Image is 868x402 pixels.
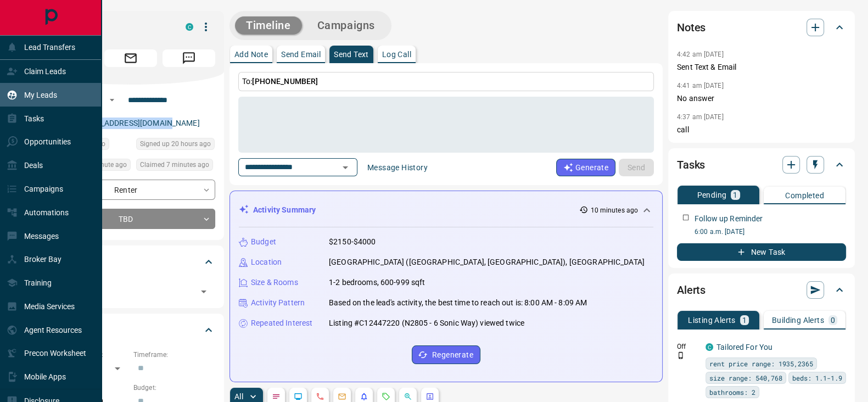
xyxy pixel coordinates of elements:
[251,256,282,268] p: Location
[677,152,846,178] div: Tasks
[238,72,654,91] p: To:
[46,18,169,36] h1: B G
[677,14,846,41] div: Notes
[361,159,434,176] button: Message History
[329,317,524,329] p: Listing #C12447220 (N2805 - 6 Sonic Way) viewed twice
[235,16,302,35] button: Timeline
[590,205,638,215] p: 10 minutes ago
[709,372,782,383] span: size range: 540,768
[716,343,772,351] a: Tailored For You
[46,249,215,275] div: Tags
[677,93,846,104] p: No answer
[338,392,346,401] svg: Emails
[136,138,215,153] div: Wed Oct 15 2025
[186,23,193,31] div: condos.ca
[695,227,846,237] p: 6:00 a.m. [DATE]
[709,358,813,369] span: rent price range: 1935,2365
[677,51,724,58] p: 4:42 am [DATE]
[677,19,705,36] h2: Notes
[412,345,480,364] button: Regenerate
[329,277,425,288] p: 1-2 bedrooms, 600-999 sqft
[831,316,835,324] p: 0
[792,372,842,383] span: beds: 1.1-1.9
[46,209,215,229] div: TBD
[251,297,305,309] p: Activity Pattern
[316,392,324,401] svg: Calls
[677,156,705,174] h2: Tasks
[104,49,157,67] span: Email
[709,387,755,398] span: bathrooms: 2
[294,392,303,401] svg: Lead Browsing Activity
[234,51,268,58] p: Add Note
[46,180,215,200] div: Renter
[677,342,699,351] p: Off
[695,213,763,225] p: Follow up Reminder
[196,284,211,299] button: Open
[140,138,211,149] span: Signed up 20 hours ago
[105,93,119,107] button: Open
[251,236,276,248] p: Budget
[329,236,376,248] p: $2150-$4000
[404,392,412,401] svg: Opportunities
[239,200,653,220] div: Activity Summary10 minutes ago
[163,49,215,67] span: Message
[46,317,215,343] div: Criteria
[425,392,434,401] svg: Agent Actions
[338,160,353,175] button: Open
[688,316,736,324] p: Listing Alerts
[705,343,713,351] div: condos.ca
[556,159,615,176] button: Generate
[697,191,726,199] p: Pending
[382,392,390,401] svg: Requests
[677,243,846,261] button: New Task
[382,51,411,58] p: Log Call
[251,277,298,288] p: Size & Rooms
[772,316,824,324] p: Building Alerts
[334,51,369,58] p: Send Text
[677,277,846,303] div: Alerts
[677,113,724,121] p: 4:37 am [DATE]
[252,77,318,86] span: [PHONE_NUMBER]
[677,82,724,90] p: 4:41 am [DATE]
[133,383,215,393] p: Budget:
[785,192,824,199] p: Completed
[140,159,209,170] span: Claimed 7 minutes ago
[677,62,846,73] p: Sent Text & Email
[677,281,705,299] h2: Alerts
[76,119,200,127] a: [EMAIL_ADDRESS][DOMAIN_NAME]
[677,124,846,136] p: call
[272,392,281,401] svg: Notes
[329,297,587,309] p: Based on the lead's activity, the best time to reach out is: 8:00 AM - 8:09 AM
[251,317,312,329] p: Repeated Interest
[329,256,645,268] p: [GEOGRAPHIC_DATA] ([GEOGRAPHIC_DATA], [GEOGRAPHIC_DATA]), [GEOGRAPHIC_DATA]
[677,351,685,359] svg: Push Notification Only
[136,159,215,174] div: Thu Oct 16 2025
[306,16,386,35] button: Campaigns
[742,316,747,324] p: 1
[133,350,215,360] p: Timeframe:
[733,191,737,199] p: 1
[281,51,321,58] p: Send Email
[234,393,243,400] p: All
[253,204,316,216] p: Activity Summary
[360,392,368,401] svg: Listing Alerts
